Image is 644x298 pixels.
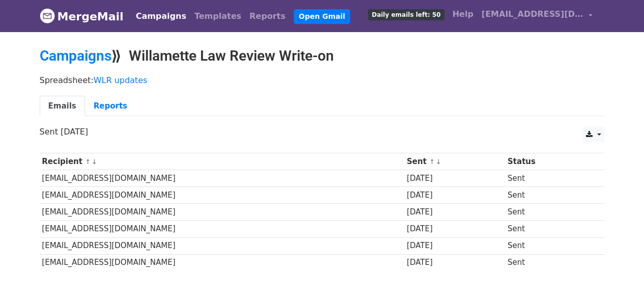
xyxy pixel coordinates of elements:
td: [EMAIL_ADDRESS][DOMAIN_NAME] [40,221,405,237]
p: Spreadsheet: [40,75,605,86]
th: Status [505,153,592,170]
div: [DATE] [407,173,502,184]
td: [EMAIL_ADDRESS][DOMAIN_NAME] [40,254,405,271]
td: [EMAIL_ADDRESS][DOMAIN_NAME] [40,170,405,187]
div: [DATE] [407,223,502,235]
a: Campaigns [40,47,111,64]
a: Reports [245,6,290,26]
a: MergeMail [40,6,124,27]
a: ↑ [85,158,91,166]
a: Help [449,4,478,24]
td: Sent [505,237,592,254]
h2: ⟫ Willamette Law Review Write-on [40,47,605,65]
a: ↑ [429,158,435,166]
a: Emails [40,96,85,117]
a: ↓ [436,158,441,166]
td: Sent [505,187,592,204]
th: Recipient [40,153,405,170]
a: ↓ [92,158,97,166]
td: [EMAIL_ADDRESS][DOMAIN_NAME] [40,187,405,204]
td: [EMAIL_ADDRESS][DOMAIN_NAME] [40,237,405,254]
div: [DATE] [407,240,502,252]
div: [DATE] [407,189,502,201]
div: [DATE] [407,257,502,268]
span: [EMAIL_ADDRESS][DOMAIN_NAME] [482,8,583,20]
span: Daily emails left: 50 [368,9,444,20]
td: Sent [505,170,592,187]
a: Reports [85,96,136,117]
img: MergeMail logo [40,8,55,23]
div: [DATE] [407,206,502,218]
p: Sent [DATE] [40,126,605,137]
td: [EMAIL_ADDRESS][DOMAIN_NAME] [40,204,405,221]
th: Sent [404,153,505,170]
td: Sent [505,254,592,271]
a: Daily emails left: 50 [364,4,448,24]
td: Sent [505,204,592,221]
a: Templates [190,6,245,26]
a: Campaigns [132,6,190,26]
td: Sent [505,221,592,237]
a: WLR updates [94,75,148,85]
a: Open Gmail [294,9,350,24]
a: [EMAIL_ADDRESS][DOMAIN_NAME] [478,4,597,28]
